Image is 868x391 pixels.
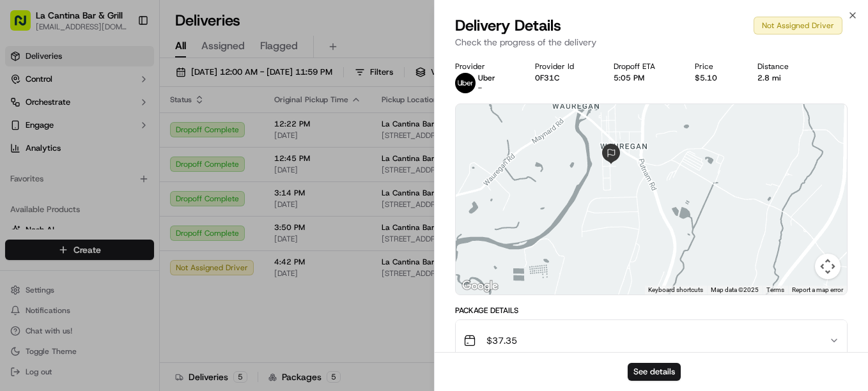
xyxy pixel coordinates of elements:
[58,135,176,145] div: We're available if you need us!
[455,15,561,36] span: Delivery Details
[455,36,848,49] p: Check the progress of the delivery
[13,13,38,38] img: Nash
[695,61,736,72] div: Price
[58,122,210,135] div: Start new chat
[96,198,100,208] span: •
[766,286,784,293] a: Terms (opens in new tab)
[455,61,515,72] div: Provider
[26,286,98,298] span: Knowledge Base
[121,286,205,298] span: API Documentation
[90,296,155,306] a: Powered byPylon
[815,254,841,279] button: Map camera controls
[13,122,36,145] img: 1736555255976-a54dd68f-1ca7-489b-9aae-adbdc363a1c4
[13,287,23,297] div: 📗
[792,286,843,293] a: Report a map error
[757,73,808,83] div: 2.8 mi
[13,186,33,206] img: Regen Pajulas
[40,233,104,243] span: [PERSON_NAME]
[27,122,50,145] img: 9188753566659_6852d8bf1fb38e338040_72.png
[108,287,118,297] div: 💻
[614,73,674,83] div: 5:05 PM
[695,73,736,83] div: $5.10
[217,126,233,141] button: Start new chat
[103,280,210,303] a: 💻API Documentation
[8,280,103,303] a: 📗Knowledge Base
[459,278,501,295] a: Open this area in Google Maps (opens a new window)
[127,296,155,306] span: Pylon
[757,61,808,72] div: Distance
[113,233,139,243] span: [DATE]
[33,82,230,96] input: Got a question? Start typing here...
[13,166,86,176] div: Past conversations
[40,198,93,208] span: Regen Pajulas
[478,83,482,93] span: -
[456,320,847,361] button: $37.35
[26,199,36,209] img: 1736555255976-a54dd68f-1ca7-489b-9aae-adbdc363a1c4
[198,164,233,179] button: See all
[455,305,848,316] div: Package Details
[455,73,476,93] img: uber-new-logo.jpeg
[535,73,559,83] button: 0F31C
[535,61,593,72] div: Provider Id
[614,61,674,72] div: Dropoff ETA
[648,286,703,295] button: Keyboard shortcuts
[478,73,495,83] p: Uber
[486,334,517,347] span: $37.35
[13,220,33,241] img: Masood Aslam
[711,286,759,293] span: Map data ©2025
[103,198,129,208] span: [DATE]
[26,233,36,243] img: 1736555255976-a54dd68f-1ca7-489b-9aae-adbdc363a1c4
[628,363,681,381] button: See details
[459,278,501,295] img: Google
[106,233,111,243] span: •
[13,51,233,72] p: Welcome 👋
